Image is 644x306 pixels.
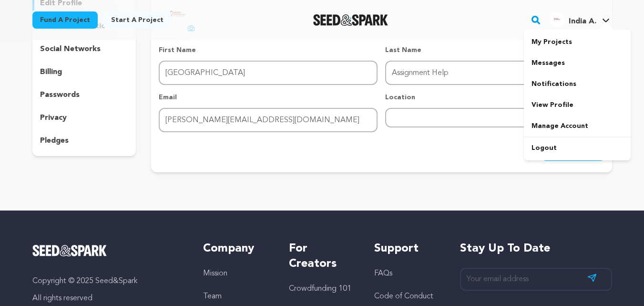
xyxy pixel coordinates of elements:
[385,61,604,85] input: Last Name
[32,245,107,256] img: Seed&Spark Logo
[32,293,184,304] p: All rights reserved
[40,135,69,147] p: pledges
[374,270,392,277] a: FAQs
[524,137,631,158] a: Logout
[159,93,378,102] p: Email
[203,293,222,300] a: Team
[524,95,631,116] a: View Profile
[159,45,378,55] p: First Name
[548,10,612,27] a: India A.'s Profile
[32,110,136,126] button: privacy
[32,133,136,148] button: pledges
[289,241,355,272] h5: For Creators
[569,18,596,25] span: India A.
[203,241,269,256] h5: Company
[159,108,378,132] input: Email
[524,32,631,53] a: My Projects
[460,241,612,256] h5: Stay up to date
[550,12,596,27] div: India A.'s Profile
[103,11,171,29] a: Start a project
[374,241,440,256] h5: Support
[32,11,98,29] a: Fund a project
[32,87,136,103] button: passwords
[313,14,388,26] a: Seed&Spark Homepage
[40,43,101,55] p: social networks
[32,64,136,80] button: billing
[40,89,80,101] p: passwords
[524,116,631,137] a: Manage Account
[524,74,631,95] a: Notifications
[550,12,565,27] img: 045cbb5eb665c379.jpg
[32,275,184,287] p: Copyright © 2025 Seed&Spark
[460,268,612,291] input: Your email address
[159,61,378,85] input: First Name
[524,53,631,74] a: Messages
[32,42,136,57] button: social networks
[548,10,612,30] span: India A.'s Profile
[289,285,351,293] a: Crowdfunding 101
[374,293,433,300] a: Code of Conduct
[40,66,62,78] p: billing
[385,93,604,102] p: Location
[40,112,67,124] p: privacy
[313,14,388,26] img: Seed&Spark Logo Dark Mode
[385,45,604,55] p: Last Name
[32,245,184,256] a: Seed&Spark Homepage
[203,270,227,277] a: Mission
